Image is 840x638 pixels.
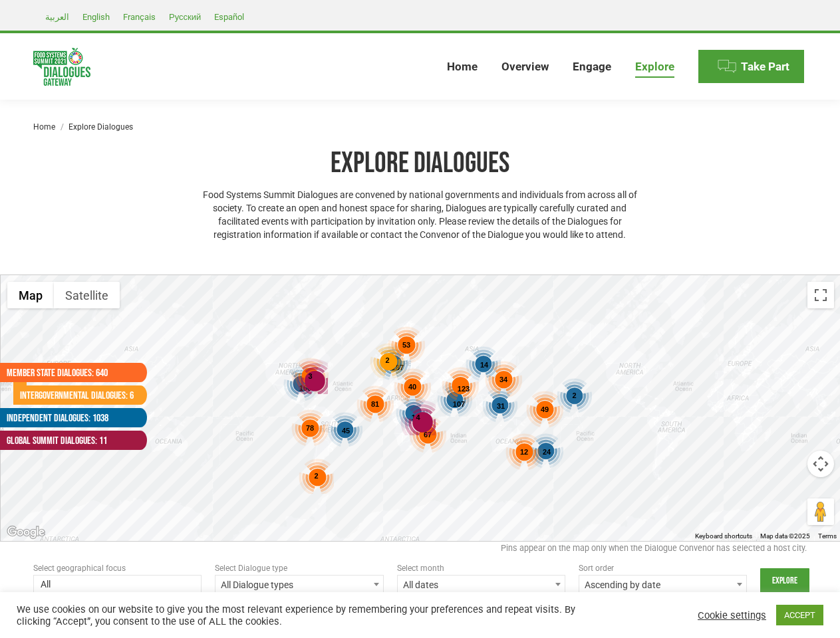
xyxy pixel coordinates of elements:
span: 3 [308,372,312,380]
span: 4 [416,413,420,421]
span: 14 [480,361,488,369]
button: Map camera controls [807,451,834,477]
div: Sort order [579,562,747,575]
img: Google [4,524,48,541]
a: Intergovernmental Dialogues: 6 [13,385,134,405]
span: Explore Dialogues [69,122,133,132]
span: 123 [457,385,469,393]
button: Show street map [7,282,54,308]
span: Engage [573,60,611,74]
span: All Dialogue types [215,575,383,593]
span: All dates [398,576,565,594]
span: 81 [370,400,378,408]
span: 24 [542,448,550,456]
img: Menu icon [717,56,737,76]
h1: Explore Dialogues [196,146,644,181]
button: Drag Pegman onto the map to open Street View [807,498,834,525]
span: 49 [540,405,548,413]
span: 40 [408,383,416,391]
span: 45 [341,427,349,435]
a: Open this area in Google Maps (opens a new window) [4,524,48,541]
span: Map data ©2025 [760,532,810,540]
a: Español [208,9,251,25]
span: Français [123,12,156,22]
span: English [82,12,110,22]
p: Food Systems Summit Dialogues are convened by national governments and individuals from across al... [196,188,644,241]
button: Toggle fullscreen view [807,282,834,308]
a: Terms (opens in new tab) [818,532,837,540]
a: العربية [39,9,76,25]
div: We use cookies on our website to give you the most relevant experience by remembering your prefer... [17,603,581,627]
span: All dates [397,575,565,593]
span: 2 [572,391,576,399]
span: All Dialogue types [215,576,382,594]
a: Home [33,122,55,132]
span: Home [447,60,478,74]
a: ACCEPT [776,605,823,625]
span: Explore [635,60,674,74]
span: Ascending by date [579,575,747,593]
span: 12 [519,448,527,456]
span: 31 [496,402,504,410]
span: 53 [402,341,410,349]
div: Select Dialogue type [215,562,383,575]
span: Take Part [741,60,789,74]
div: Pins appear on the map only when the Dialogue Convenor has selected a host city. [33,542,807,562]
span: Español [214,12,244,22]
a: English [76,9,116,25]
span: العربية [45,12,69,22]
span: Русский [169,12,201,22]
span: 2 [385,356,389,364]
a: Cookie settings [698,609,766,621]
a: Français [116,9,162,25]
button: Keyboard shortcuts [695,532,752,541]
span: 2 [314,472,318,480]
a: Русский [162,9,208,25]
span: 34 [499,375,507,383]
span: Ascending by date [579,576,746,594]
div: Select month [397,562,565,575]
div: Select geographical focus [33,562,202,575]
img: Food Systems Summit Dialogues [33,48,90,86]
span: 78 [305,424,313,432]
input: Explore [760,568,809,593]
span: Overview [501,60,549,74]
button: Show satellite imagery [54,282,120,308]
